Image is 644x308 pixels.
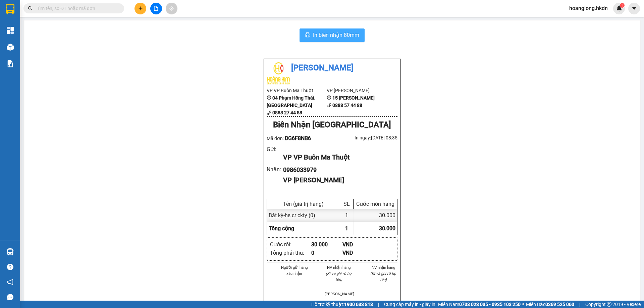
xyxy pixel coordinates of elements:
[522,303,524,306] span: ⚪️
[378,301,379,308] span: |
[300,28,365,42] button: printerIn biên nhận 80mm
[267,62,397,74] li: [PERSON_NAME]
[459,302,521,307] strong: 0708 023 035 - 0935 103 250
[325,291,353,297] li: [PERSON_NAME]
[270,249,311,257] div: Tổng phải thu :
[285,135,311,141] span: DG6F8NB6
[267,87,327,94] li: VP VP Buôn Ma Thuột
[283,165,392,175] div: 0986033979
[311,301,373,308] span: Hỗ trợ kỹ thuật:
[7,60,14,67] img: solution-icon
[267,110,271,115] span: phone
[438,301,521,308] span: Miền Nam
[579,301,580,308] span: |
[342,240,374,249] div: VND
[7,44,14,51] img: warehouse-icon
[269,212,315,219] span: Bất kỳ - hs cr ckty (0)
[545,302,574,307] strong: 0369 525 060
[327,87,387,94] li: VP [PERSON_NAME]
[7,248,14,255] img: warehouse-icon
[154,6,158,11] span: file-add
[379,225,395,232] span: 30.000
[270,240,311,249] div: Cước rồi :
[135,3,146,14] button: plus
[28,6,33,11] span: search
[37,5,116,12] input: Tìm tên, số ĐT hoặc mã đơn
[340,209,354,222] div: 1
[332,134,397,141] div: In ngày: [DATE] 08:35
[166,3,177,14] button: aim
[283,175,392,185] div: VP [PERSON_NAME]
[311,249,342,257] div: 0
[280,264,309,276] li: Người gửi hàng xác nhận
[607,302,611,307] span: copyright
[7,27,14,34] img: dashboard-icon
[267,62,290,85] img: logo.jpg
[620,3,625,8] sup: 1
[267,95,315,108] b: 04 Phạm Hồng Thái, [GEOGRAPHIC_DATA]
[269,225,294,232] span: Tổng cộng
[384,301,436,308] span: Cung cấp máy in - giấy in:
[7,264,13,270] span: question-circle
[526,301,574,308] span: Miền Bắc
[267,145,283,153] div: Gửi :
[370,271,396,282] i: (Kí và ghi rõ họ tên)
[369,264,397,270] li: NV nhận hàng
[313,31,359,39] span: In biên nhận 80mm
[327,103,331,108] span: phone
[327,96,331,100] span: environment
[332,95,375,101] b: 15 [PERSON_NAME]
[621,3,623,8] span: 1
[355,201,395,207] div: Cước món hàng
[7,279,13,285] span: notification
[283,152,392,163] div: VP VP Buôn Ma Thuột
[169,6,174,11] span: aim
[138,6,143,11] span: plus
[7,294,13,300] span: message
[332,103,362,108] b: 0888 57 44 88
[342,249,374,257] div: VND
[272,110,302,115] b: 0888 27 44 88
[267,165,283,174] div: Nhận :
[631,5,637,11] span: caret-down
[150,3,162,14] button: file-add
[305,32,310,39] span: printer
[342,201,352,207] div: SL
[267,134,332,142] div: Mã đơn:
[6,4,14,14] img: logo-vxr
[354,209,397,222] div: 30.000
[326,271,352,282] i: (Kí và ghi rõ họ tên)
[344,302,373,307] strong: 1900 633 818
[628,3,640,14] button: caret-down
[345,225,348,232] span: 1
[311,240,342,249] div: 30.000
[269,201,338,207] div: Tên (giá trị hàng)
[325,264,353,270] li: NV nhận hàng
[616,5,622,11] img: icon-new-feature
[564,4,613,12] span: hoanglong.hkdn
[267,96,271,100] span: environment
[267,119,397,131] div: Biên Nhận [GEOGRAPHIC_DATA]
